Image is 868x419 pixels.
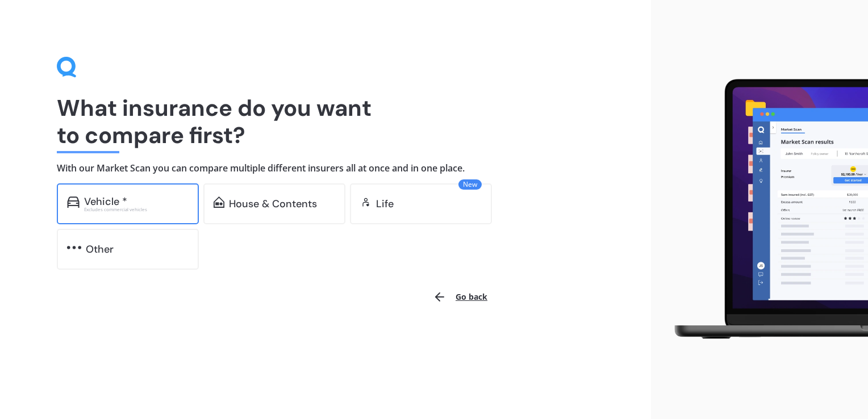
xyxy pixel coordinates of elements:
[360,196,372,208] img: life.f720d6a2d7cdcd3ad642.svg
[86,244,114,255] div: Other
[660,73,868,346] img: laptop.webp
[84,196,127,207] div: Vehicle *
[57,94,594,149] h1: What insurance do you want to compare first?
[229,198,317,209] div: House & Contents
[67,242,81,253] img: other.81dba5aafe580aa69f38.svg
[57,162,594,174] h4: With our Market Scan you can compare multiple different insurers all at once and in one place.
[458,179,482,190] span: New
[214,196,224,208] img: home-and-contents.b802091223b8502ef2dd.svg
[376,198,394,209] div: Life
[426,283,494,311] button: Go back
[67,196,80,208] img: car.f15378c7a67c060ca3f3.svg
[84,207,189,212] div: Excludes commercial vehicles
